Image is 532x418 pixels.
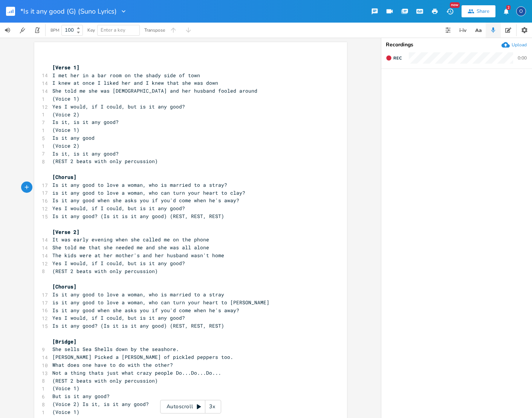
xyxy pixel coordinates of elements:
span: is it any good to love a woman, who can turn your heart to clay? [52,189,245,196]
span: It was early evening when she called me on the phone [52,236,209,243]
span: (REST 2 beats with only percussion) [52,268,158,275]
div: Upload [512,42,527,48]
span: Is it any good [52,134,95,141]
span: (Voice 1) [52,385,79,392]
span: is it any good to love a woman, who can turn your heart to [PERSON_NAME] [52,299,269,306]
span: (Voice 1) [52,127,79,133]
button: O [516,3,526,20]
span: What does one have to do with the other? [52,362,173,368]
span: Is it, is it any good? [52,119,119,125]
div: Autoscroll [160,400,221,413]
div: Recordings [386,42,527,47]
span: (Voice 1) [52,409,79,415]
span: [Bridge] [52,338,76,345]
span: (REST 2 beats with only percussion) [52,158,158,165]
span: (Voice 2) [52,111,79,118]
div: BPM [50,28,59,32]
span: Is it any good to love a woman, who is married to a stray [52,291,224,298]
span: I met her in a bar room on the shady side of town [52,72,200,79]
button: Share [462,5,495,17]
span: Is it, is it any good? [52,150,119,157]
span: Rec [393,55,402,61]
div: Key [87,28,95,32]
div: Old Kountry [516,6,526,16]
span: She told me that she needed me and she was all alone [52,244,209,251]
span: Is it any good when she asks you if you'd come when he's away? [52,197,239,204]
div: Share [477,8,489,15]
span: Yes I would, if I could, but is it any good? [52,205,185,212]
span: (Voice 1) [52,95,79,102]
span: She told me she was [DEMOGRAPHIC_DATA] and her husband fooled around [52,87,257,94]
button: Upload [501,41,527,49]
div: 2 [506,5,511,10]
span: Is it any good? (Is it is it any good) (REST, REST, REST) [52,322,224,329]
span: Is it any good? (Is it is it any good) (REST, REST, REST) [52,213,224,220]
div: New [450,2,460,8]
span: [Verse 2] [52,229,79,235]
span: But is it any good? [52,393,110,400]
div: 3x [205,400,219,413]
span: The kids were at her mother's and her husband wasn't home [52,252,224,259]
span: Yes I would, if I could, but is it any good? [52,314,185,321]
span: Yes I would, if I could, but is it any good? [52,260,185,267]
div: Transpose [144,28,165,32]
span: [Chorus] [52,174,76,180]
span: Enter a key [101,27,125,34]
span: (Voice 2) [52,142,79,149]
span: [PERSON_NAME] Picked a [PERSON_NAME] of pickled peppers too. [52,354,233,360]
span: [Verse 1] [52,64,79,71]
button: New [442,5,457,18]
span: (Voice 2) Is it, is it any good? [52,401,149,407]
button: Rec [383,52,405,64]
div: 0:00 [518,56,527,60]
span: [Chorus] [52,283,76,290]
button: 2 [498,5,514,18]
span: She sells Sea Shells down by the seashore. [52,346,179,352]
span: *Is it any good (G) (Suno Lyrics) [20,8,117,15]
span: (REST 2 beats with only percussion) [52,377,158,384]
span: Not a thing thats just what crazy people Do...Do...Do... [52,369,221,376]
span: Is it any good to love a woman, who is married to a stray? [52,182,227,188]
span: Is it any good when she asks you if you'd come when he's away? [52,307,239,314]
span: Yes I would, if I could, but is it any good? [52,103,185,110]
span: I knew at once I liked her and I knew that she was down [52,79,218,86]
